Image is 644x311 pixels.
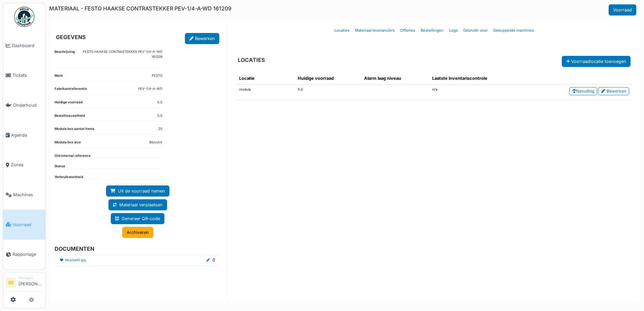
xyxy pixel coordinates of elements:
[122,227,153,238] a: Archiveren
[108,199,167,210] a: Materiaal verplaatsen
[598,87,629,95] a: Bewerken
[429,72,527,84] th: Laatste inventariscontrole
[55,87,87,94] dt: Fabrikantreferentie
[55,164,65,169] dt: Status
[295,72,361,84] th: Huidige voorraad
[55,73,63,81] dt: Merk
[238,57,265,63] h6: LOCATIES
[562,56,631,67] button: Voorraadlocatie toevoegen
[55,140,81,148] dt: Modula box size
[152,73,162,78] dd: FESTO
[295,84,361,100] td: 5.0
[111,213,164,224] a: Genereer QR-code
[55,49,75,67] dt: Beschrijving
[361,72,429,84] th: Alarm laag niveau
[13,102,43,108] span: Onderhoud
[332,23,352,38] a: Locaties
[157,113,162,118] dd: 5.0
[49,5,231,12] h6: MATERIAAL - FESTO HAAKSE CONTRASTEKKER PEV-1/4-A-WD 161209
[55,113,85,121] dt: Bestelhoeveelheid
[185,33,219,44] a: Bewerken
[55,246,215,252] h6: DOCUMENTEN
[12,72,43,78] span: Tickets
[106,185,169,197] a: Uit de voorraad nemen
[11,162,43,168] span: Zones
[11,132,43,138] span: Agenda
[55,175,83,180] dt: Verbruikseenheid
[3,240,45,270] a: Rapportage
[19,275,43,280] div: Manager
[3,120,45,150] a: Agenda
[56,34,86,40] h6: GEGEVENS
[609,4,636,15] a: Voorraad
[65,258,86,263] a: 18cp2a92.jpg
[12,251,43,257] span: Rapportage
[3,90,45,120] a: Onderhoud
[3,150,45,180] a: Zones
[569,87,597,95] a: Navulling
[12,42,43,49] span: Dashboard
[55,153,91,159] dt: Old internal reference
[75,49,162,59] p: FESTO HAAKSE CONTRASTEKKER PEV-1/4-A-WD 161209
[149,140,162,145] dd: BiboxAA
[6,275,43,291] a: SB Manager[PERSON_NAME]
[429,84,527,100] td: n/a
[3,61,45,91] a: Tickets
[13,192,43,198] span: Machines
[55,127,94,134] dt: Modula box aantal items
[6,278,16,288] li: SB
[3,210,45,240] a: Voorraad
[460,23,490,38] a: Gebruikt voor
[3,31,45,61] a: Dashboard
[12,221,43,228] span: Voorraad
[236,72,295,84] th: Locatie
[446,23,460,38] a: Logs
[138,87,162,92] dd: PEV-1/4-A-WD
[158,127,162,132] dd: 20
[418,23,446,38] a: Bestellingen
[157,100,162,105] dd: 5.0
[352,23,397,38] a: Materiaal leveranciers
[14,7,34,27] img: Badge_color-CXgf-gQk.svg
[490,23,537,38] a: Gekoppelde machines
[236,84,295,100] td: modula
[3,180,45,210] a: Machines
[19,275,43,290] li: [PERSON_NAME]
[55,100,83,108] dt: Huidige voorraad
[397,23,418,38] a: Offertes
